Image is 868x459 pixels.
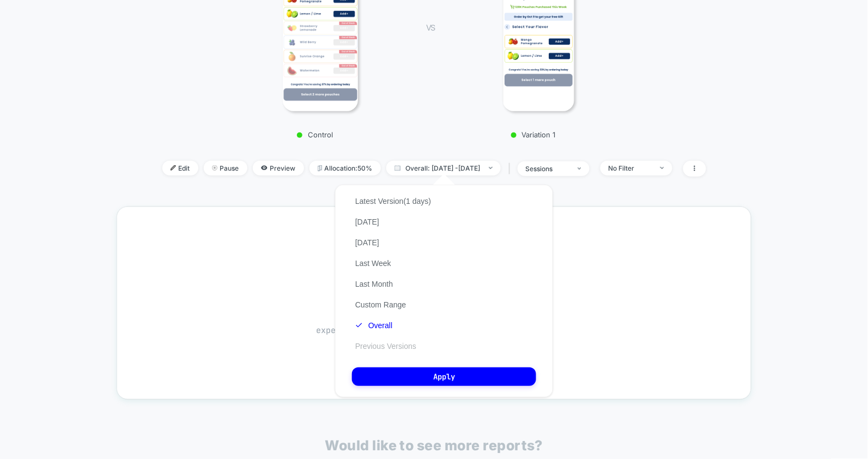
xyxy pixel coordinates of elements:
[162,161,198,176] span: Edit
[660,167,664,169] img: end
[386,161,501,176] span: Overall: [DATE] - [DATE]
[317,325,552,336] span: experience just started, data will be shown soon
[325,438,543,454] p: Would like to see more reports?
[506,161,518,177] span: |
[352,258,394,268] button: Last Week
[309,161,381,176] span: Allocation: 50%
[352,300,409,310] button: Custom Range
[352,196,434,206] button: Latest Version(1 days)
[204,161,247,176] span: Pause
[446,130,621,139] p: Variation 1
[352,367,536,386] button: Apply
[489,167,493,169] img: end
[526,165,569,173] div: sessions
[212,165,217,171] img: end
[226,130,404,139] p: Control
[136,308,732,336] span: Waiting for data…
[352,341,420,351] button: Previous Versions
[609,164,652,172] div: No Filter
[352,217,383,227] button: [DATE]
[352,238,383,247] button: [DATE]
[318,165,322,171] img: rebalance
[352,279,396,289] button: Last Month
[352,321,396,330] button: Overall
[426,23,435,32] span: VS
[578,167,581,170] img: end
[253,161,304,176] span: Preview
[394,165,400,171] img: calendar
[171,165,176,171] img: edit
